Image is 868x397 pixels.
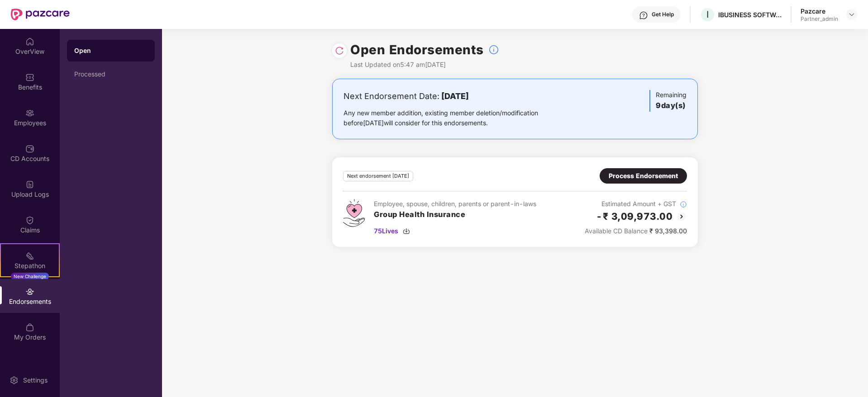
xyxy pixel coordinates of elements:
[585,199,687,209] div: Estimated Amount + GST
[680,201,687,208] img: svg+xml;base64,PHN2ZyBpZD0iSW5mb18tXzMyeDMyIiBkYXRhLW5hbWU9IkluZm8gLSAzMngzMiIgeG1sbnM9Imh0dHA6Ly...
[25,287,34,296] img: svg+xml;base64,PHN2ZyBpZD0iRW5kb3JzZW1lbnRzIiB4bWxucz0iaHR0cDovL3d3dy53My5vcmcvMjAwMC9zdmciIHdpZH...
[596,209,672,224] h2: -₹ 3,09,973.00
[848,11,855,18] img: svg+xml;base64,PHN2ZyBpZD0iRHJvcGRvd24tMzJ4MzIiIHhtbG5zPSJodHRwOi8vd3d3LnczLm9yZy8yMDAwL3N2ZyIgd2...
[374,199,536,209] div: Employee, spouse, children, parents or parent-in-laws
[10,376,19,385] img: svg+xml;base64,PHN2ZyBpZD0iU2V0dGluZy0yMHgyMCIgeG1sbnM9Imh0dHA6Ly93d3cudzMub3JnLzIwMDAvc3ZnIiB3aW...
[343,171,413,181] div: Next endorsement [DATE]
[343,199,365,227] img: svg+xml;base64,PHN2ZyB4bWxucz0iaHR0cDovL3d3dy53My5vcmcvMjAwMC9zdmciIHdpZHRoPSI0Ny43MTQiIGhlaWdodD...
[374,209,536,221] h3: Group Health Insurance
[374,226,398,236] span: 75 Lives
[585,226,687,236] div: ₹ 93,398.00
[25,323,34,332] img: svg+xml;base64,PHN2ZyBpZD0iTXlfT3JkZXJzIiBkYXRhLW5hbWU9Ik15IE9yZGVycyIgeG1sbnM9Imh0dHA6Ly93d3cudz...
[74,71,148,78] div: Processed
[74,46,148,55] div: Open
[11,273,49,280] div: New Challenge
[25,251,34,260] img: svg+xml;base64,PHN2ZyB4bWxucz0iaHR0cDovL3d3dy53My5vcmcvMjAwMC9zdmciIHdpZHRoPSIyMSIgaGVpZ2h0PSIyMC...
[350,60,499,70] div: Last Updated on 5:47 am[DATE]
[676,211,687,222] img: svg+xml;base64,PHN2ZyBpZD0iQmFjay0yMHgyMCIgeG1sbnM9Imh0dHA6Ly93d3cudzMub3JnLzIwMDAvc3ZnIiB3aWR0aD...
[585,227,648,235] span: Available CD Balance
[25,144,34,153] img: svg+xml;base64,PHN2ZyBpZD0iQ0RfQWNjb3VudHMiIGRhdGEtbmFtZT0iQ0QgQWNjb3VudHMiIHhtbG5zPSJodHRwOi8vd3...
[718,10,782,19] div: IBUSINESS SOFTWARE PRIVATE LIMITED
[1,261,59,270] div: Stepathon
[706,9,709,20] span: I
[343,108,567,128] div: Any new member addition, existing member deletion/modification before [DATE] will consider for th...
[25,73,34,82] img: svg+xml;base64,PHN2ZyBpZD0iQmVuZWZpdHMiIHhtbG5zPSJodHRwOi8vd3d3LnczLm9yZy8yMDAwL3N2ZyIgd2lkdGg9Ij...
[652,11,674,18] div: Get Help
[403,227,410,235] img: svg+xml;base64,PHN2ZyBpZD0iRG93bmxvYWQtMzJ4MzIiIHhtbG5zPSJodHRwOi8vd3d3LnczLm9yZy8yMDAwL3N2ZyIgd2...
[350,40,484,60] h1: Open Endorsements
[801,7,838,15] div: Pazcare
[609,171,678,181] div: Process Endorsement
[20,376,50,385] div: Settings
[488,44,499,55] img: svg+xml;base64,PHN2ZyBpZD0iSW5mb18tXzMyeDMyIiBkYXRhLW5hbWU9IkluZm8gLSAzMngzMiIgeG1sbnM9Imh0dHA6Ly...
[656,100,687,112] h3: 9 day(s)
[441,91,469,101] b: [DATE]
[11,9,70,20] img: New Pazcare Logo
[639,11,648,20] img: svg+xml;base64,PHN2ZyBpZD0iSGVscC0zMngzMiIgeG1sbnM9Imh0dHA6Ly93d3cudzMub3JnLzIwMDAvc3ZnIiB3aWR0aD...
[25,216,34,225] img: svg+xml;base64,PHN2ZyBpZD0iQ2xhaW0iIHhtbG5zPSJodHRwOi8vd3d3LnczLm9yZy8yMDAwL3N2ZyIgd2lkdGg9IjIwIi...
[25,180,34,189] img: svg+xml;base64,PHN2ZyBpZD0iVXBsb2FkX0xvZ3MiIGRhdGEtbmFtZT0iVXBsb2FkIExvZ3MiIHhtbG5zPSJodHRwOi8vd3...
[25,37,34,46] img: svg+xml;base64,PHN2ZyBpZD0iSG9tZSIgeG1sbnM9Imh0dHA6Ly93d3cudzMub3JnLzIwMDAvc3ZnIiB3aWR0aD0iMjAiIG...
[649,90,687,112] div: Remaining
[801,15,838,23] div: Partner_admin
[25,109,34,118] img: svg+xml;base64,PHN2ZyBpZD0iRW1wbG95ZWVzIiB4bWxucz0iaHR0cDovL3d3dy53My5vcmcvMjAwMC9zdmciIHdpZHRoPS...
[343,90,567,103] div: Next Endorsement Date:
[335,46,344,55] img: svg+xml;base64,PHN2ZyBpZD0iUmVsb2FkLTMyeDMyIiB4bWxucz0iaHR0cDovL3d3dy53My5vcmcvMjAwMC9zdmciIHdpZH...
